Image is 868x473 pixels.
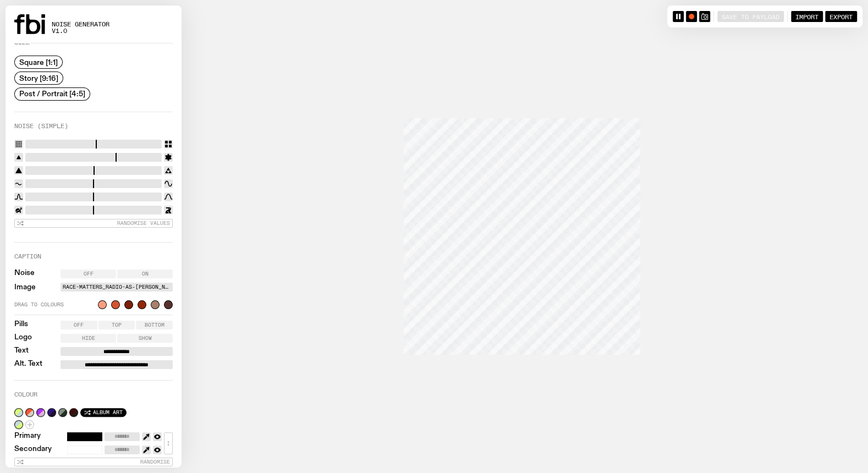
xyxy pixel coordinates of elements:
[164,432,173,454] button: ↕
[93,409,123,415] span: Album Art
[14,432,41,441] label: Primary
[14,321,28,329] label: Pills
[795,13,818,20] span: Import
[14,40,30,46] label: Size
[145,322,164,328] span: Bottom
[84,271,94,277] span: Off
[14,123,68,129] label: Noise (Simple)
[14,219,173,228] button: Randomise Values
[829,13,853,20] span: Export
[14,347,29,356] label: Text
[14,269,35,278] label: Noise
[112,322,122,328] span: Top
[74,322,84,328] span: Off
[19,58,58,67] span: Square [1:1]
[14,302,94,307] span: Drag to colours
[139,335,152,341] span: Show
[140,459,170,465] span: Randomise
[14,334,32,343] label: Logo
[717,11,784,22] button: Save to Payload
[80,408,127,417] button: Album Art
[14,392,37,398] label: Colour
[82,335,95,341] span: Hide
[19,90,85,98] span: Post / Portrait [4:5]
[791,11,823,22] button: Import
[14,360,42,369] label: Alt. Text
[14,446,52,454] label: Secondary
[14,254,41,260] label: Caption
[19,74,58,82] span: Story [9:16]
[142,271,149,277] span: On
[117,220,170,226] span: Randomise Values
[52,28,109,34] span: v1.0
[63,283,171,291] label: Race-Matters_Radio-As-[PERSON_NAME]-1600x2133.jpg
[52,21,109,28] span: Noise Generator
[825,11,857,22] button: Export
[722,13,779,20] span: Save to Payload
[14,284,36,291] label: Image
[14,458,173,466] button: Randomise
